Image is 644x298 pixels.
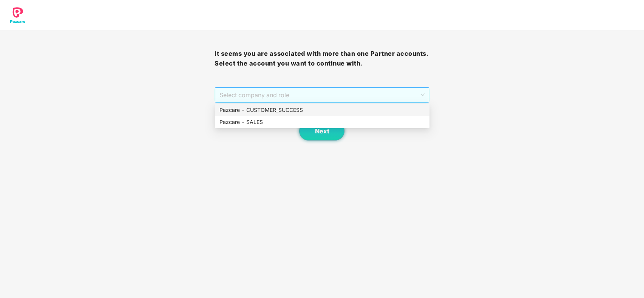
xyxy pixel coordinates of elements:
span: Select company and role [219,88,424,102]
h3: It seems you are associated with more than one Partner accounts. Select the account you want to c... [215,49,429,68]
button: Next [299,122,344,141]
div: Pazcare - CUSTOMER_SUCCESS [219,106,425,114]
div: Pazcare - SALES [219,118,425,126]
div: Pazcare - CUSTOMER_SUCCESS [215,104,429,116]
div: Pazcare - SALES [215,116,429,128]
span: Next [315,128,329,135]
